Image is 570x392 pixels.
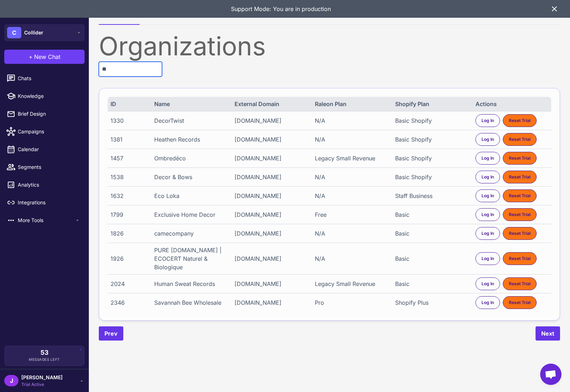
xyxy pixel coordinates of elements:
[154,116,227,125] div: DecorTwist
[482,230,494,237] span: Log In
[235,173,307,181] div: [DOMAIN_NAME]
[235,210,307,219] div: [DOMAIN_NAME]
[18,181,80,189] span: Analytics
[395,192,468,200] div: Staff Business
[395,229,468,238] div: Basic
[18,92,80,100] span: Knowledge
[509,136,531,143] span: Reset Trial
[315,229,388,238] div: N/A
[395,116,468,125] div: Basic Shopify
[482,136,494,143] span: Log In
[395,298,468,307] div: Shopify Plus
[536,326,560,341] button: Next
[315,210,388,219] div: Free
[7,27,21,38] div: C
[3,160,86,175] a: Segments
[3,71,86,86] a: Chats
[154,154,227,162] div: Ombredéco
[235,135,307,144] div: [DOMAIN_NAME]
[235,298,307,307] div: [DOMAIN_NAME]
[482,281,494,287] span: Log In
[315,254,388,263] div: N/A
[154,229,227,238] div: camecompany
[111,280,147,288] div: 2024
[315,192,388,200] div: N/A
[509,155,531,161] span: Reset Trial
[395,154,468,162] div: Basic Shopify
[315,100,388,108] div: Raleon Plan
[111,210,147,219] div: 1799
[315,280,388,288] div: Legacy Small Revenue
[509,255,531,262] span: Reset Trial
[34,53,60,61] span: New Chat
[509,193,531,199] span: Reset Trial
[111,135,147,144] div: 1381
[315,298,388,307] div: Pro
[482,193,494,199] span: Log In
[3,124,86,139] a: Campaigns
[4,50,85,64] button: +New Chat
[235,154,307,162] div: [DOMAIN_NAME]
[509,281,531,287] span: Reset Trial
[509,230,531,237] span: Reset Trial
[235,229,307,238] div: [DOMAIN_NAME]
[4,24,85,41] button: CCollider
[154,280,227,288] div: Human Sweat Records
[18,110,80,118] span: Brief Design
[18,199,80,206] span: Integrations
[18,163,80,171] span: Segments
[154,298,227,307] div: Savannah Bee Wholesale
[315,116,388,125] div: N/A
[18,128,80,136] span: Campaigns
[475,100,548,108] div: Actions
[111,100,147,108] div: ID
[154,100,227,108] div: Name
[18,145,80,153] span: Calendar
[235,116,307,125] div: [DOMAIN_NAME]
[235,100,307,108] div: External Domain
[235,254,307,263] div: [DOMAIN_NAME]
[235,192,307,200] div: [DOMAIN_NAME]
[509,211,531,218] span: Reset Trial
[3,142,86,157] a: Calendar
[24,29,43,37] span: Collider
[540,364,561,385] div: Open chat
[21,374,63,381] span: [PERSON_NAME]
[111,154,147,162] div: 1457
[482,299,494,306] span: Log In
[111,298,147,307] div: 2346
[154,173,227,181] div: Decor & Bows
[315,154,388,162] div: Legacy Small Revenue
[395,210,468,219] div: Basic
[3,177,86,192] a: Analytics
[111,192,147,200] div: 1632
[18,216,75,224] span: More Tools
[482,155,494,161] span: Log In
[3,89,86,104] a: Knowledge
[154,210,227,219] div: Exclusive Home Decor
[18,74,80,82] span: Chats
[154,246,227,271] div: PURE [DOMAIN_NAME] | ECOCERT Naturel & Biologique
[3,106,86,121] a: Brief Design
[482,117,494,124] span: Log In
[315,173,388,181] div: N/A
[482,211,494,218] span: Log In
[235,280,307,288] div: [DOMAIN_NAME]
[509,117,531,124] span: Reset Trial
[111,254,147,263] div: 1926
[395,173,468,181] div: Basic Shopify
[111,229,147,238] div: 1826
[21,381,63,388] span: Trial Active
[99,33,560,59] div: Organizations
[395,135,468,144] div: Basic Shopify
[395,254,468,263] div: Basic
[154,192,227,200] div: Eco Loka
[29,53,33,61] span: +
[482,174,494,180] span: Log In
[509,299,531,306] span: Reset Trial
[99,326,123,341] button: Prev
[111,116,147,125] div: 1330
[395,100,468,108] div: Shopify Plan
[482,255,494,262] span: Log In
[315,135,388,144] div: N/A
